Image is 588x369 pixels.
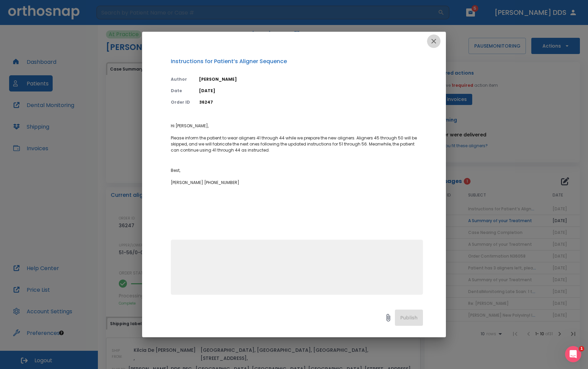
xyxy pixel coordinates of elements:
p: [PERSON_NAME] [199,76,423,82]
p: Hi [PERSON_NAME], Please inform the patient to wear aligners 41 through 44 while we prepare the n... [171,123,423,153]
p: Author [171,76,191,82]
iframe: Intercom live chat [565,346,581,362]
p: Order ID [171,99,191,105]
span: 1 [579,346,584,351]
p: 36247 [199,99,423,105]
p: Instructions for Patient’s Aligner Sequence [171,57,423,65]
p: [DATE] [199,88,423,94]
p: Best, [PERSON_NAME] [PHONE_NUMBER] [171,167,423,186]
p: Date [171,88,191,94]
